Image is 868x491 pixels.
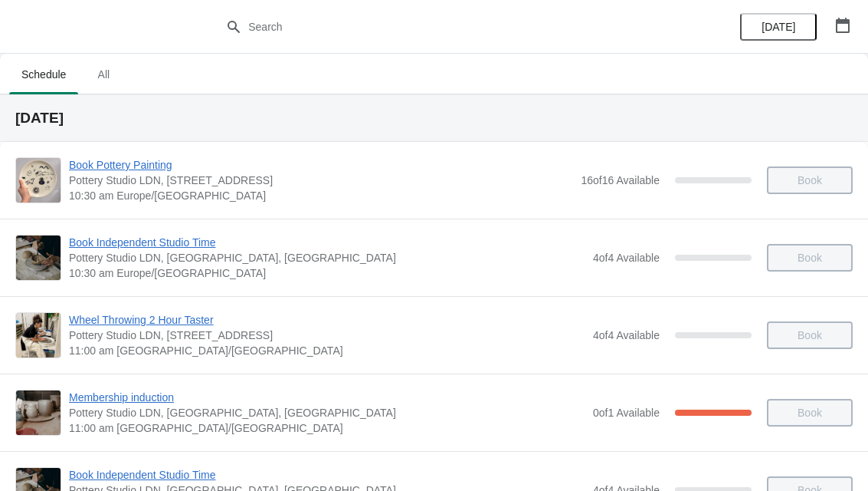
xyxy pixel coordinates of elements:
span: 4 of 4 Available [593,252,660,264]
span: Book Independent Studio Time [69,467,585,483]
span: 0 of 1 Available [593,407,660,419]
img: Book Independent Studio Time | Pottery Studio LDN, London, UK | 10:30 am Europe/London [16,236,61,279]
span: Pottery Studio LDN, [STREET_ADDRESS] [69,328,585,343]
span: 11:00 am [GEOGRAPHIC_DATA]/[GEOGRAPHIC_DATA] [69,343,585,358]
span: 11:00 am [GEOGRAPHIC_DATA]/[GEOGRAPHIC_DATA] [69,420,585,436]
span: Wheel Throwing 2 Hour Taster [69,312,585,328]
input: Search [247,13,651,41]
img: Wheel Throwing 2 Hour Taster | Pottery Studio LDN, Unit 1.3, Building A4, 10 Monro Way, London, S... [16,313,61,358]
span: Pottery Studio LDN, [STREET_ADDRESS] [69,173,573,188]
span: Pottery Studio LDN, [GEOGRAPHIC_DATA], [GEOGRAPHIC_DATA] [69,250,585,265]
span: Schedule [9,61,78,88]
span: 10:30 am Europe/[GEOGRAPHIC_DATA] [69,265,585,281]
span: All [84,61,123,88]
span: Pottery Studio LDN, [GEOGRAPHIC_DATA], [GEOGRAPHIC_DATA] [69,405,585,420]
h2: [DATE] [15,110,853,126]
span: 10:30 am Europe/[GEOGRAPHIC_DATA] [69,188,573,203]
span: Book Independent Studio Time [69,235,585,250]
button: [DATE] [740,13,817,41]
img: Membership induction | Pottery Studio LDN, Monro Way, London, UK | 11:00 am Europe/London [16,390,61,435]
img: Book Pottery Painting | Pottery Studio LDN, Unit 1.3, Building A4, 10 Monro Way, London, SE10 0EJ... [16,158,61,203]
span: 4 of 4 Available [593,329,660,341]
span: [DATE] [762,21,795,33]
span: 16 of 16 Available [581,174,660,186]
span: Membership induction [69,390,585,405]
span: Book Pottery Painting [69,157,573,173]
